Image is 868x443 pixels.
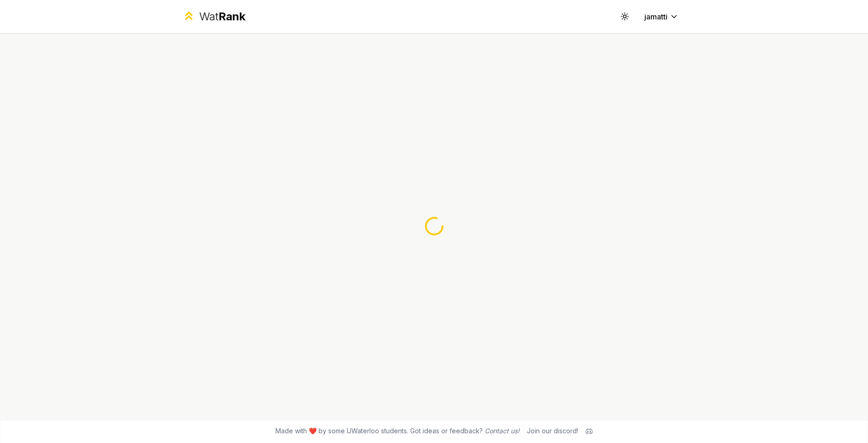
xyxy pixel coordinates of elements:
span: Made with ❤️ by some UWaterloo students. Got ideas or feedback? [275,426,519,436]
div: Join our discord! [527,426,578,436]
a: Contact us! [485,427,519,435]
div: Wat [199,9,245,24]
button: jamatti [637,8,686,25]
span: Rank [219,10,245,23]
a: WatRank [182,9,246,24]
span: jamatti [644,11,668,22]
